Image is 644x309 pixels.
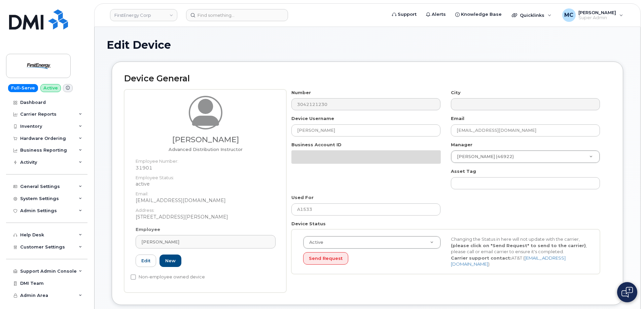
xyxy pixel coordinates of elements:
[451,115,464,122] label: Email
[446,236,594,267] div: Changing the Status in here will not update with the carrier, , please call or email carrier to e...
[131,274,136,280] input: Non-employee owned device
[136,181,276,187] dd: active
[136,164,276,171] dd: 31901
[451,168,476,175] label: Asset Tag
[131,273,205,281] label: Non-employee owned device
[305,239,323,245] span: Active
[124,74,611,83] h2: Device General
[291,221,326,227] label: Device Status
[141,239,179,245] span: [PERSON_NAME]
[451,243,586,248] strong: (please click on "Send Request" to send to the carrier)
[136,155,276,164] dt: Employee Number:
[451,142,472,148] label: Manager
[621,287,633,298] img: Open chat
[291,142,342,148] label: Business Account ID
[451,151,600,163] a: [PERSON_NAME] (46922)
[291,115,334,122] label: Device Username
[453,154,514,160] span: [PERSON_NAME] (46922)
[136,235,276,248] a: [PERSON_NAME]
[136,255,156,267] a: Edit
[159,255,181,267] a: New
[136,197,276,204] dd: [EMAIL_ADDRESS][DOMAIN_NAME]
[136,214,276,220] dd: [STREET_ADDRESS][PERSON_NAME]
[291,89,311,96] label: Number
[136,171,276,181] dt: Employee Status:
[291,194,314,201] label: Used For
[451,255,566,267] a: [EMAIL_ADDRESS][DOMAIN_NAME]
[451,89,461,96] label: City
[107,39,628,51] h1: Edit Device
[303,252,348,265] button: Send Request
[169,147,243,152] span: Job title
[136,136,276,144] h3: [PERSON_NAME]
[451,255,511,261] strong: Carrier support contact:
[136,187,276,197] dt: Email:
[303,236,440,248] a: Active
[136,226,160,233] label: Employee
[136,204,276,214] dt: Address:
